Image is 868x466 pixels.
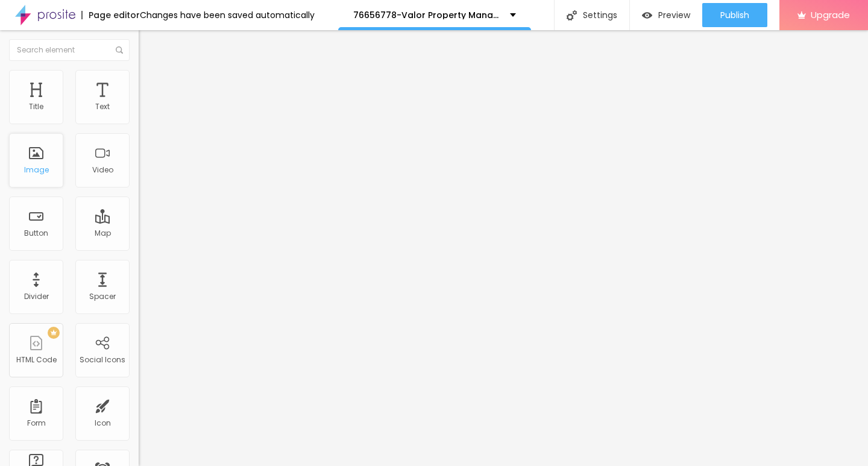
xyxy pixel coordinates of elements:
div: Video [92,166,113,174]
button: Preview [630,3,702,27]
div: Divider [24,292,49,301]
div: Social Icons [80,356,125,364]
div: HTML Code [16,356,57,364]
p: 76656778-Valor Property Management [353,11,501,19]
div: Icon [95,419,111,427]
button: Publish [702,3,767,27]
div: Text [95,102,110,111]
span: Preview [658,10,690,20]
img: Icone [116,46,123,54]
div: Changes have been saved automatically [140,11,315,19]
div: Page editor [81,11,140,19]
div: Map [95,229,111,238]
div: Spacer [89,292,116,301]
div: Image [24,166,49,174]
img: view-1.svg [642,10,652,20]
img: Icone [567,10,577,20]
input: Search element [9,39,130,61]
span: Upgrade [811,10,850,20]
span: Publish [720,10,749,20]
div: Form [27,419,46,427]
div: Title [29,102,43,111]
div: Button [24,229,48,238]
